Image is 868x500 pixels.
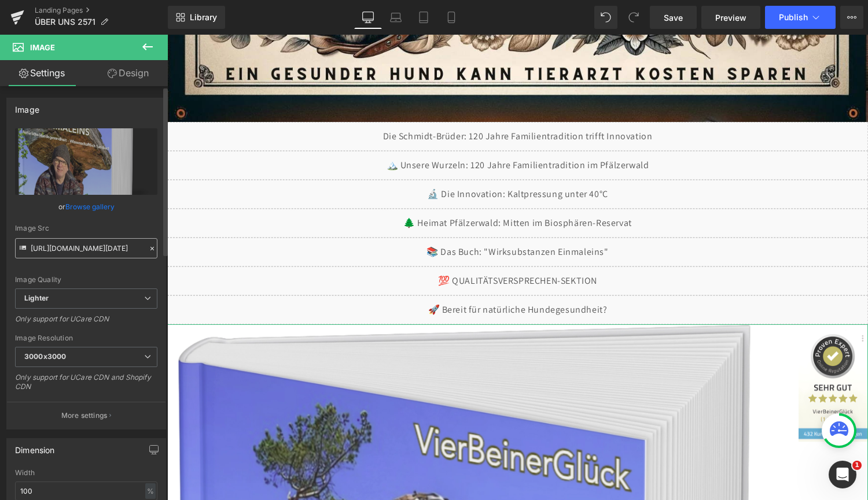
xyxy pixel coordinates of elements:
input: Link [15,238,157,258]
b: 3000x3000 [24,352,66,361]
div: Image [15,98,39,114]
a: Mobile [437,6,465,29]
a: Landing Pages [35,6,168,15]
div: Only support for UCare CDN [15,314,157,331]
button: Publish [765,6,836,29]
div: Image Resolution [15,334,157,342]
div: % [145,483,156,499]
a: Desktop [354,6,382,29]
a: Preview [701,6,760,29]
b: Lighter [24,294,49,302]
span: ÜBER UNS 2571 [35,17,95,27]
span: Image [30,43,55,52]
span: Preview [715,12,746,24]
span: Save [664,12,683,24]
button: More [840,6,863,29]
button: Undo [594,6,617,29]
a: New Library [168,6,225,29]
p: More settings [61,410,108,421]
button: More settings [7,402,165,429]
div: Image Src [15,224,157,232]
span: Publish [779,13,808,22]
button: Redo [622,6,645,29]
div: Dimension [15,439,55,455]
span: Library [190,12,217,23]
a: Laptop [382,6,410,29]
span: 1 [852,461,862,470]
div: Width [15,469,157,477]
a: Browse gallery [65,197,115,217]
a: Tablet [410,6,437,29]
iframe: Intercom live chat [829,461,856,488]
div: or [15,201,157,213]
div: Image Quality [15,276,157,284]
a: Design [86,60,170,86]
div: Only support for UCare CDN and Shopify CDN [15,373,157,399]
